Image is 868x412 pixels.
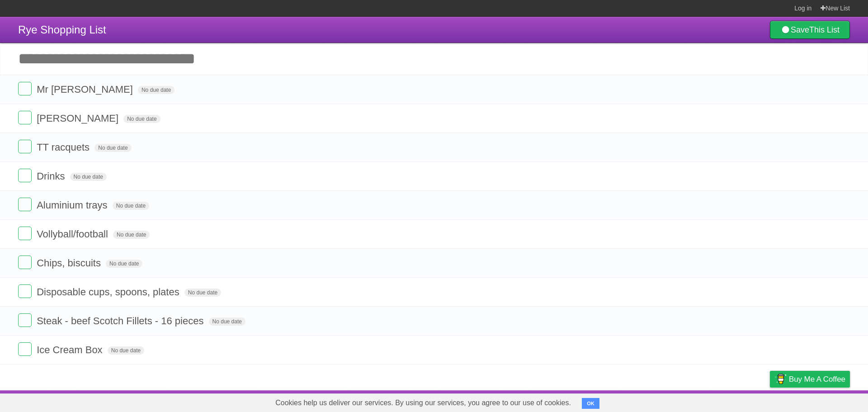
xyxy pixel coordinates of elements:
label: Done [18,256,32,269]
a: About [650,393,669,410]
span: Mr [PERSON_NAME] [37,84,135,95]
span: No due date [70,173,107,181]
span: Vollyball/football [37,228,110,240]
label: Done [18,111,32,124]
span: No due date [106,260,142,268]
span: Cookies help us deliver our services. By using our services, you agree to our use of cookies. [266,394,580,412]
button: OK [582,398,599,409]
label: Done [18,342,32,356]
span: No due date [138,86,175,94]
a: Privacy [758,393,782,410]
span: No due date [113,202,149,210]
span: No due date [184,289,221,297]
label: Done [18,169,32,182]
label: Done [18,227,32,240]
span: No due date [209,317,245,326]
label: Done [18,313,32,327]
span: Drinks [37,170,67,182]
span: [PERSON_NAME] [37,113,121,124]
span: Buy me a coffee [789,371,845,387]
span: No due date [113,231,150,239]
img: Buy me a coffee [774,371,787,387]
a: SaveThis List [770,21,850,39]
span: No due date [123,115,160,123]
a: Terms [727,393,747,410]
a: Buy me a coffee [770,371,850,388]
label: Done [18,140,32,153]
label: Done [18,82,32,95]
span: No due date [108,346,144,355]
span: Disposable cups, spoons, plates [37,286,182,298]
label: Done [18,284,32,298]
span: Rye Shopping List [18,24,106,36]
span: Aluminium trays [37,199,109,211]
span: No due date [94,144,131,152]
span: Chips, biscuits [37,257,103,269]
b: This List [809,25,840,34]
a: Suggest a feature [793,393,850,410]
a: Developers [679,393,716,410]
span: Steak - beef Scotch Fillets - 16 pieces [37,315,206,327]
span: TT racquets [37,142,92,153]
span: Ice Cream Box [37,344,105,355]
label: Done [18,198,32,211]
